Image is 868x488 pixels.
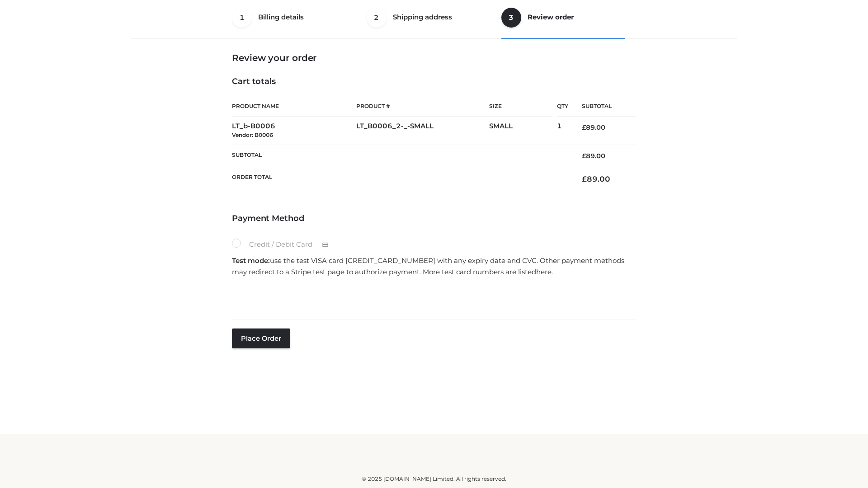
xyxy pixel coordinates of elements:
p: use the test VISA card [CREDIT_CARD_NUMBER] with any expiry date and CVC. Other payment methods m... [232,255,636,278]
button: Place order [232,328,290,348]
td: 1 [557,117,568,145]
th: Product # [356,96,489,117]
label: Credit / Debit Card [232,239,338,250]
th: Subtotal [232,145,568,167]
h4: Cart totals [232,77,636,87]
div: © 2025 [DOMAIN_NAME] Limited. All rights reserved. [134,474,734,483]
td: SMALL [489,117,557,145]
span: £ [582,174,587,183]
th: Subtotal [568,96,636,117]
a: here [536,267,552,276]
td: LT_b-B0006 [232,117,356,145]
th: Product Name [232,96,356,117]
bdi: 89.00 [582,123,605,131]
bdi: 89.00 [582,174,610,183]
iframe: Secure payment input frame [230,281,634,314]
small: Vendor: B0006 [232,131,273,138]
bdi: 89.00 [582,152,605,160]
th: Size [489,96,552,117]
span: £ [582,152,586,160]
th: Order Total [232,167,568,191]
h4: Payment Method [232,214,636,224]
h3: Review your order [232,52,636,63]
img: Credit / Debit Card [317,239,334,250]
strong: Test mode: [232,256,270,265]
td: LT_B0006_2-_-SMALL [356,117,489,145]
span: £ [582,123,586,131]
th: Qty [557,96,568,117]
